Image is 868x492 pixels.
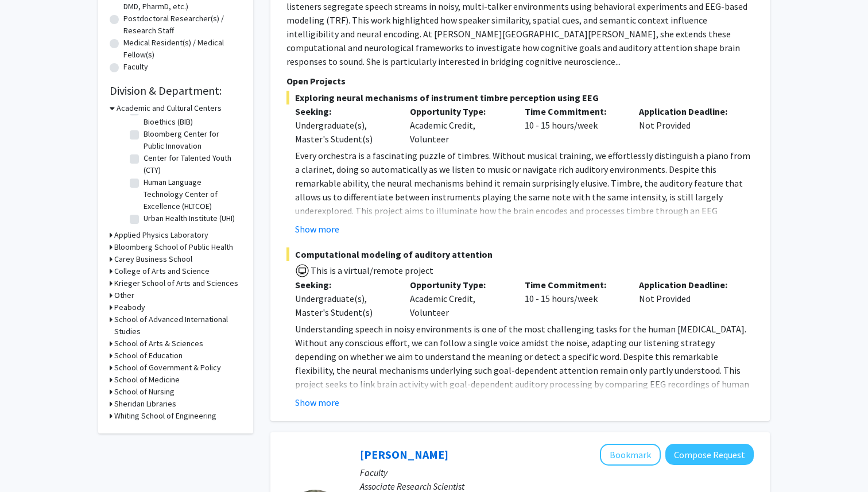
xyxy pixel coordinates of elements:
span: Computational modeling of auditory attention [286,247,754,261]
div: 10 - 15 hours/week [516,278,631,319]
p: Open Projects [286,74,754,88]
label: Bloomberg Center for Public Innovation [144,128,239,152]
h3: Peabody [114,301,145,313]
label: Postdoctoral Researcher(s) / Research Staff [123,13,242,37]
span: This is a virtual/remote project [309,265,433,276]
p: Faculty [360,466,754,479]
h3: School of Government & Policy [114,362,221,374]
h3: Whiting School of Engineering [114,410,216,422]
div: Not Provided [630,278,745,319]
label: Berman Institute of Bioethics (BIB) [144,104,239,128]
h3: Krieger School of Arts and Sciences [114,277,238,289]
div: Undergraduate(s), Master's Student(s) [295,292,393,319]
h3: College of Arts and Science [114,265,210,277]
button: Show more [295,396,339,409]
button: Compose Request to David Elbert [665,444,754,465]
h3: Bloomberg School of Public Health [114,241,233,253]
h3: School of Education [114,350,183,362]
p: Time Commitment: [525,278,622,292]
div: Undergraduate(s), Master's Student(s) [295,118,393,146]
p: Time Commitment: [525,104,622,118]
label: Urban Health Institute (UHI) [144,212,235,224]
p: Application Deadline: [639,278,737,292]
label: Faculty [123,61,148,73]
h3: Applied Physics Laboratory [114,229,208,241]
p: Seeking: [295,104,393,118]
div: Not Provided [630,104,745,146]
h3: Academic and Cultural Centers [117,102,222,114]
button: Add David Elbert to Bookmarks [600,444,661,466]
h3: School of Medicine [114,374,180,386]
a: [PERSON_NAME] [360,447,448,462]
div: Academic Credit, Volunteer [401,278,516,319]
p: Understanding speech in noisy environments is one of the most challenging tasks for the human [ME... [295,322,754,446]
h2: Division & Department: [110,84,242,98]
h3: School of Nursing [114,386,175,398]
div: Academic Credit, Volunteer [401,104,516,146]
div: 10 - 15 hours/week [516,104,631,146]
h3: School of Advanced International Studies [114,313,242,338]
p: Opportunity Type: [410,104,507,118]
h3: Carey Business School [114,253,192,265]
button: Show more [295,222,339,236]
label: Medical Resident(s) / Medical Fellow(s) [123,37,242,61]
iframe: Chat [9,440,49,483]
h3: Sheridan Libraries [114,398,176,410]
h3: School of Arts & Sciences [114,338,203,350]
p: Seeking: [295,278,393,292]
label: Human Language Technology Center of Excellence (HLTCOE) [144,176,239,212]
span: Exploring neural mechanisms of instrument timbre perception using EEG [286,91,754,104]
h3: Other [114,289,134,301]
p: Every orchestra is a fascinating puzzle of timbres. Without musical training, we effortlessly dis... [295,149,754,259]
p: Application Deadline: [639,104,737,118]
label: Center for Talented Youth (CTY) [144,152,239,176]
p: Opportunity Type: [410,278,507,292]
